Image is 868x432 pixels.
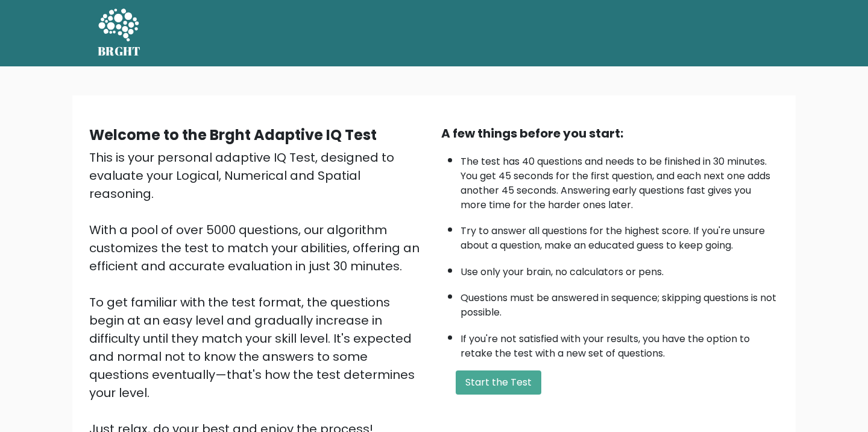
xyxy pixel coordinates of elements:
li: Questions must be answered in sequence; skipping questions is not possible. [461,285,779,320]
li: If you're not satisfied with your results, you have the option to retake the test with a new set ... [461,326,779,361]
li: The test has 40 questions and needs to be finished in 30 minutes. You get 45 seconds for the firs... [461,148,779,212]
li: Use only your brain, no calculators or pens. [461,259,779,279]
h5: BRGHT [98,44,141,59]
li: Try to answer all questions for the highest score. If you're unsure about a question, make an edu... [461,218,779,253]
button: Start the Test [456,370,541,395]
a: BRGHT [98,5,141,62]
div: A few things before you start: [441,124,779,142]
b: Welcome to the Brght Adaptive IQ Test [89,125,377,145]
